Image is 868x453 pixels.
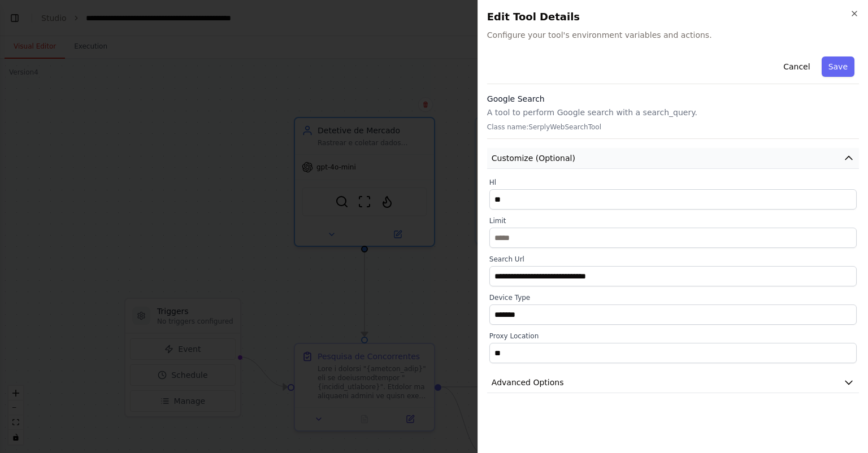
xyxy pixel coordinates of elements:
[487,123,859,132] p: Class name: SerplyWebSearchTool
[489,216,857,225] label: Limit
[489,255,857,264] label: Search Url
[487,93,859,104] h3: Google Search
[822,56,854,77] button: Save
[492,377,564,388] span: Advanced Options
[487,372,859,393] button: Advanced Options
[489,178,857,187] label: Hl
[487,107,859,118] p: A tool to perform Google search with a search_query.
[487,29,859,41] span: Configure your tool's environment variables and actions.
[489,293,857,302] label: Device Type
[776,56,817,77] button: Cancel
[489,332,857,341] label: Proxy Location
[487,9,859,25] h2: Edit Tool Details
[492,153,575,164] span: Customize (Optional)
[487,148,859,169] button: Customize (Optional)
